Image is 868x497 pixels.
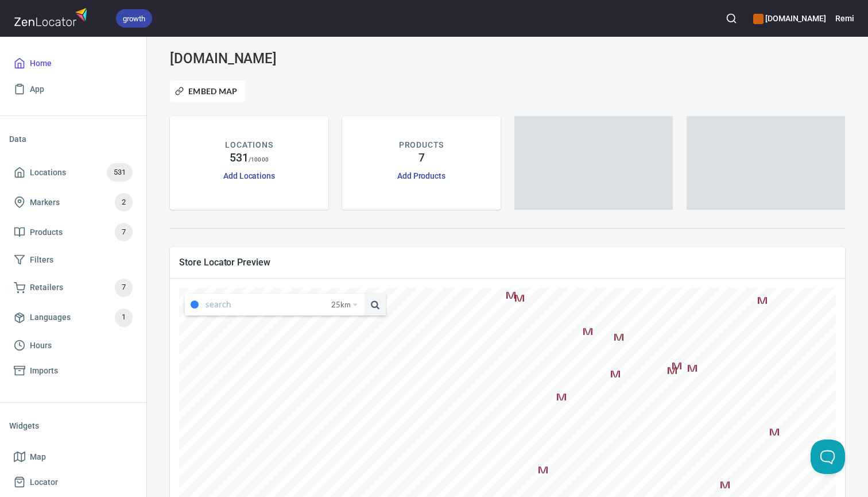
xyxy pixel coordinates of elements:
[9,125,137,153] li: Data
[30,450,46,464] span: Map
[30,225,63,240] span: Products
[177,84,238,98] span: Embed Map
[30,253,53,267] span: Filters
[115,226,133,239] span: 7
[30,195,60,210] span: Markers
[9,303,137,333] a: Languages1
[9,358,137,384] a: Imports
[30,475,58,490] span: Locator
[225,139,273,151] p: LOCATIONS
[206,294,331,315] input: search
[418,151,425,165] h4: 7
[811,440,845,474] iframe: Help Scout Beacon - Open
[230,151,249,165] h4: 531
[9,333,137,359] a: Hours
[30,82,44,97] span: App
[835,12,854,25] h6: Remi
[753,12,826,25] h6: [DOMAIN_NAME]
[30,364,58,378] span: Imports
[115,281,133,294] span: 7
[30,338,52,353] span: Hours
[9,76,137,102] a: App
[399,139,444,151] p: PRODUCTS
[331,294,351,315] span: 25 km
[170,80,245,102] button: Embed Map
[30,56,52,71] span: Home
[170,51,386,67] h3: [DOMAIN_NAME]
[9,157,137,187] a: Locations531
[30,165,66,180] span: Locations
[14,5,91,29] img: zenlocator
[223,171,275,180] a: Add Locations
[9,247,137,273] a: Filters
[753,14,764,24] button: color-CE600E
[9,217,137,247] a: Products7
[753,6,826,31] div: Manage your apps
[30,280,63,295] span: Retailers
[179,256,836,268] span: Store Locator Preview
[115,311,133,324] span: 1
[397,171,445,180] a: Add Products
[107,166,133,179] span: 531
[9,469,137,495] a: Locator
[9,273,137,303] a: Retailers7
[116,9,152,28] div: growth
[9,187,137,217] a: Markers2
[30,310,71,325] span: Languages
[249,155,269,164] p: / 10000
[9,51,137,76] a: Home
[116,13,152,25] span: growth
[9,412,137,440] li: Widgets
[835,6,854,31] button: Remi
[9,444,137,470] a: Map
[115,196,133,209] span: 2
